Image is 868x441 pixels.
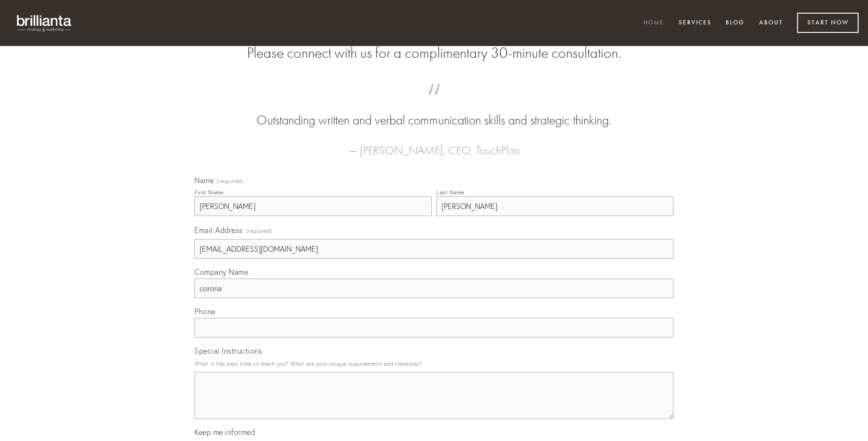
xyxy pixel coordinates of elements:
[753,15,789,31] a: About
[194,427,255,437] span: Keep me informed
[194,44,674,62] h2: Please connect with us for a complimentary 30-minute consultation.
[797,13,859,33] a: Start Now
[194,267,248,277] span: Company Name
[194,225,243,235] span: Email Address
[436,189,465,196] div: Last Name
[9,9,80,37] img: brillianta - research, strategy, marketing
[246,224,272,237] span: (required)
[637,15,670,31] a: Home
[209,130,659,160] figcaption: — [PERSON_NAME], CEO, TouchPlan
[194,189,223,196] div: First Name
[194,307,216,316] span: Phone
[217,178,243,184] span: (required)
[194,346,262,356] span: Special Instructions
[209,93,659,111] span: “
[673,15,718,31] a: Services
[194,176,214,185] span: Name
[720,15,751,31] a: Blog
[194,357,674,370] p: What is the best time to reach you? What are your unique requirements and timelines?
[209,93,659,130] blockquote: Outstanding written and verbal communication skills and strategic thinking.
